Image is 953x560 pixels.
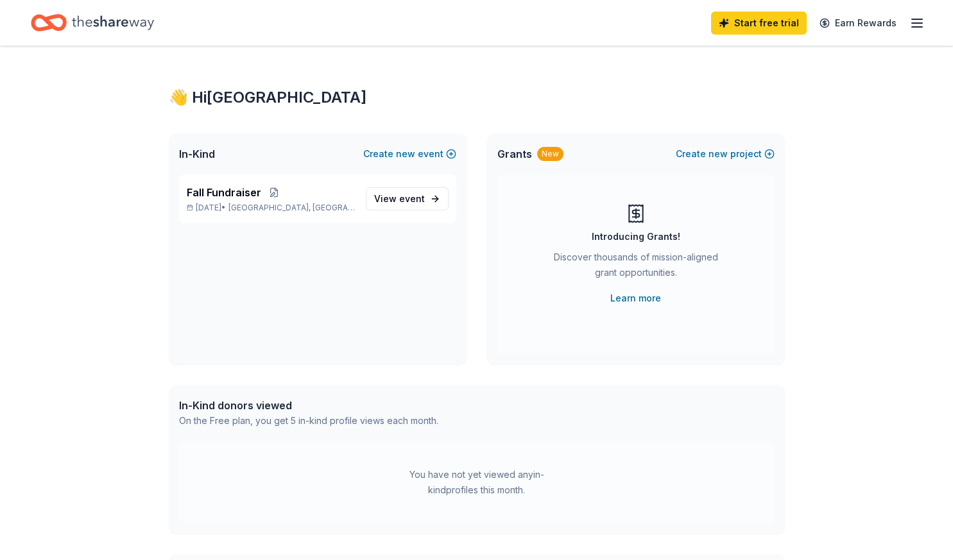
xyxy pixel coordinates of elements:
div: Introducing Grants! [592,229,680,244]
a: Start free trial [711,12,807,35]
a: Earn Rewards [812,12,904,35]
div: Discover thousands of mission-aligned grant opportunities. [549,250,723,285]
span: Fall Fundraiser [187,185,261,200]
p: [DATE] • [187,203,356,213]
a: Learn more [610,291,661,306]
div: On the Free plan, you get 5 in-kind profile views each month. [179,413,438,428]
span: Grants [497,146,532,162]
button: Createnewproject [676,146,775,162]
div: You have not yet viewed any in-kind profiles this month. [397,467,557,498]
a: Home [31,8,154,38]
div: New [537,147,563,161]
span: new [708,146,728,162]
button: Createnewevent [363,146,456,162]
div: In-Kind donors viewed [179,398,438,413]
div: 👋 Hi [GEOGRAPHIC_DATA] [169,87,785,108]
a: View event [366,187,449,210]
span: event [399,193,425,204]
span: new [396,146,415,162]
span: In-Kind [179,146,215,162]
span: View [374,191,425,207]
span: [GEOGRAPHIC_DATA], [GEOGRAPHIC_DATA] [228,203,355,213]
